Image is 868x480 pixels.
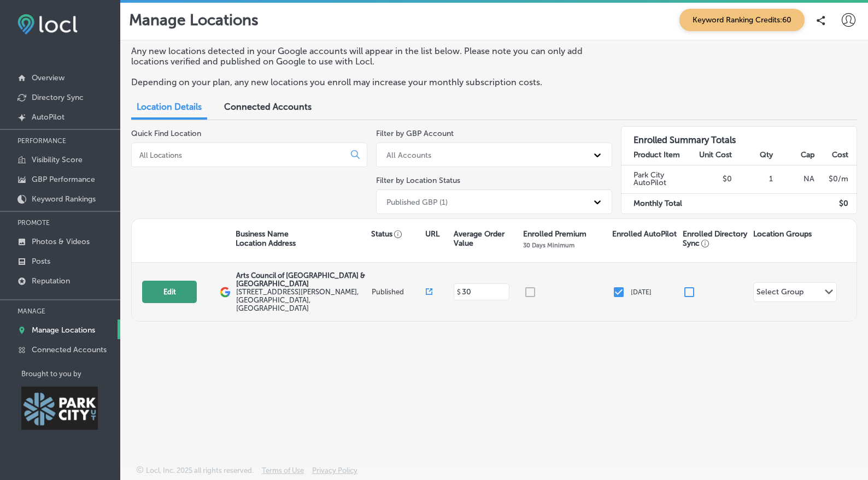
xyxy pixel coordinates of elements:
[21,387,98,430] img: Park City
[679,9,805,31] span: Keyword Ranking Credits: 60
[815,165,857,193] td: $ 0 /m
[457,288,461,296] p: $
[691,145,732,165] th: Unit Cost
[32,257,50,266] p: Posts
[815,193,857,214] td: $ 0
[32,276,70,286] p: Reputation
[32,73,64,82] p: Overview
[773,145,815,165] th: Cap
[425,229,439,239] p: URL
[386,197,448,206] div: Published GBP (1)
[131,46,603,67] p: Any new locations detected in your Google accounts will appear in the list below. Please note you...
[815,145,857,165] th: Cost
[146,466,254,475] p: Locl, Inc. 2025 all rights reserved.
[386,150,431,159] div: All Accounts
[634,150,680,159] strong: Product Item
[137,102,202,112] span: Location Details
[523,241,574,249] p: 30 Days Minimum
[454,229,518,248] p: Average Order Value
[32,325,95,335] p: Manage Locations
[376,176,460,185] label: Filter by Location Status
[262,466,304,480] a: Terms of Use
[32,237,90,246] p: Photos & Videos
[236,271,369,288] p: Arts Council of [GEOGRAPHIC_DATA] & [GEOGRAPHIC_DATA]
[621,127,857,145] h3: Enrolled Summary Totals
[131,77,603,87] p: Depending on your plan, any new locations you enroll may increase your monthly subscription costs.
[138,150,342,160] input: All Locations
[21,370,120,378] p: Brought to you by
[376,129,454,138] label: Filter by GBP Account
[523,229,587,239] p: Enrolled Premium
[142,281,197,303] button: Edit
[371,229,425,239] p: Status
[32,175,95,184] p: GBP Performance
[756,287,804,300] div: Select Group
[612,229,677,239] p: Enrolled AutoPilot
[372,288,426,296] p: Published
[32,194,96,204] p: Keyword Rankings
[224,102,312,112] span: Connected Accounts
[312,466,357,480] a: Privacy Policy
[773,165,815,193] td: NA
[621,193,690,214] td: Monthly Total
[732,145,774,165] th: Qty
[732,165,774,193] td: 1
[32,155,83,164] p: Visibility Score
[691,165,732,193] td: $0
[32,345,107,354] p: Connected Accounts
[220,287,231,298] img: logo
[631,288,652,296] p: [DATE]
[236,229,296,248] p: Business Name Location Address
[131,129,201,138] label: Quick Find Location
[683,229,748,248] p: Enrolled Directory Sync
[129,11,259,29] p: Manage Locations
[32,112,64,122] p: AutoPilot
[236,288,369,312] label: [STREET_ADDRESS][PERSON_NAME] , [GEOGRAPHIC_DATA], [GEOGRAPHIC_DATA]
[32,93,84,102] p: Directory Sync
[17,14,78,34] img: fda3e92497d09a02dc62c9cd864e3231.png
[621,165,690,193] td: Park City AutoPilot
[753,229,812,239] p: Location Groups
